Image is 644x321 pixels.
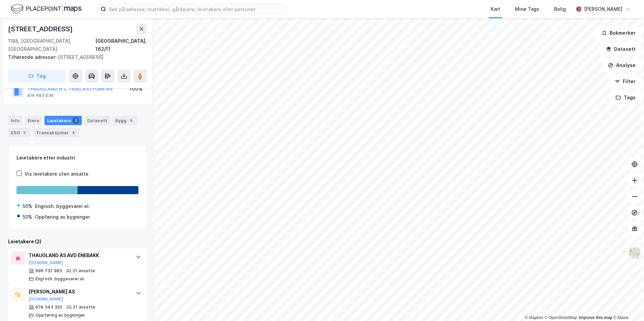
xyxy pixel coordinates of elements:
[129,85,142,93] div: 100%
[579,315,612,320] a: Improve this map
[25,170,89,178] div: Vis leietakere uten ansatte
[8,54,58,60] span: Tilhørende adresser:
[95,37,147,53] div: [GEOGRAPHIC_DATA], 162/11
[29,288,129,296] div: [PERSON_NAME] AS
[8,37,95,53] div: 1188, [GEOGRAPHIC_DATA], [GEOGRAPHIC_DATA]
[596,26,641,40] button: Bokmerker
[128,117,135,124] div: 6
[85,116,110,125] div: Datasett
[35,305,62,310] div: 974 343 320
[545,315,577,320] a: OpenStreetMap
[602,59,641,72] button: Analyse
[11,3,82,15] img: logo.f888ab2527a4732fd821a326f86c7f29.svg
[35,268,62,274] div: 996 732 983
[44,116,82,125] div: Leietakere
[70,129,77,136] div: 4
[29,260,63,265] button: [DOMAIN_NAME]
[35,202,90,210] div: Engrosh. byggevarer el.
[525,315,543,320] a: Mapbox
[23,213,32,221] div: 50%
[33,128,79,137] div: Transaksjoner
[106,4,286,14] input: Søk på adresse, matrikkel, gårdeiere, leietakere eller personer
[610,289,644,321] div: Kontrollprogram for chat
[610,289,644,321] iframe: Chat Widget
[23,202,32,210] div: 50%
[29,251,129,259] div: THAUGLAND AS AVD ENEBAKK
[610,91,641,104] button: Tags
[600,42,641,56] button: Datasett
[73,305,95,310] div: 21 ansatte
[515,5,539,13] div: Mine Tags
[8,24,74,34] div: [STREET_ADDRESS]
[72,117,79,124] div: 2
[8,69,66,83] button: Tag
[112,116,137,125] div: Bygg
[609,75,641,88] button: Filter
[8,53,141,61] div: [STREET_ADDRESS]
[8,116,22,125] div: Info
[491,5,500,13] div: Kart
[35,213,90,221] div: Oppføring av bygninger
[25,116,42,125] div: Eiere
[73,268,95,274] div: 21 ansatte
[17,154,138,162] div: Leietakere etter industri
[35,276,85,282] div: Engrosh. byggevarer el.
[35,313,85,318] div: Oppføring av bygninger
[628,247,641,259] img: Z
[29,296,63,302] button: [DOMAIN_NAME]
[21,129,28,136] div: 5
[554,5,566,13] div: Bolig
[8,128,31,137] div: ESG
[27,93,54,98] div: 916 693 036
[584,5,622,13] div: [PERSON_NAME]
[8,238,147,246] div: Leietakere (2)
